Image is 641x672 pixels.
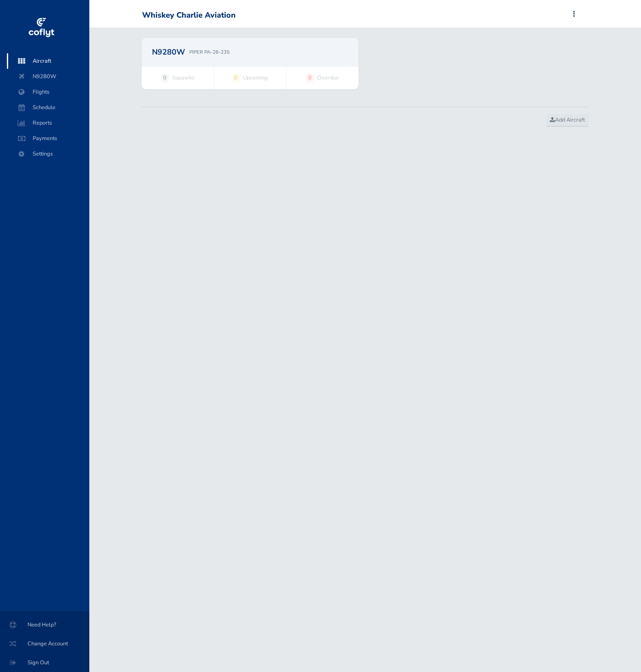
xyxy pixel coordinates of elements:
img: coflyt logo [27,15,55,41]
span: Reports [15,115,81,131]
a: Add Aircraft [546,114,589,127]
span: Schedule [15,100,81,115]
span: Upcoming [243,73,268,82]
span: Add Aircraft [550,116,585,124]
div: Whiskey Charlie Aviation [142,11,236,20]
a: N9280W PIPER PA-28-235 0 Squawks 0 Upcoming 0 Overdue [142,38,358,89]
span: Payments [15,131,81,146]
span: Squawks [172,73,194,82]
p: PIPER PA-28-235 [189,48,230,56]
h2: N9280W [152,48,185,56]
strong: 0 [232,73,240,82]
span: Settings [15,146,81,162]
span: Need Help? [10,617,79,632]
strong: 0 [306,73,314,82]
span: N9280W [15,69,81,84]
span: Change Account [10,636,79,651]
span: Overdue [317,73,339,82]
span: Aircraft [15,53,81,69]
span: Sign Out [10,655,79,670]
span: Flights [15,84,81,100]
strong: 0 [161,73,169,82]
